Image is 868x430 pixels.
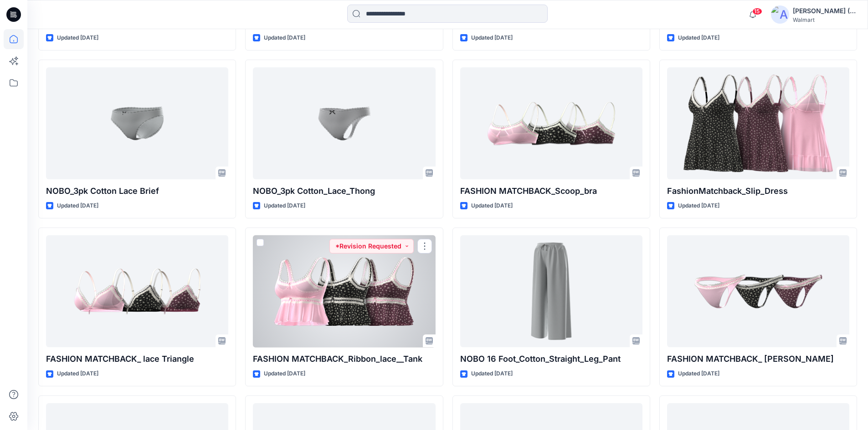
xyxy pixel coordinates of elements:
[46,235,228,348] a: FASHION MATCHBACK_ lace Triangle
[460,67,642,180] a: FASHION MATCHBACK_Scoop_bra
[46,353,228,365] p: FASHION MATCHBACK_ lace Triangle
[667,185,849,197] p: FashionMatchback_Slip_Dress
[460,185,642,197] p: FASHION MATCHBACK_Scoop_bra
[471,33,513,43] p: Updated [DATE]
[57,201,98,211] p: Updated [DATE]
[264,201,305,211] p: Updated [DATE]
[667,353,849,365] p: FASHION MATCHBACK_ [PERSON_NAME]
[471,201,513,211] p: Updated [DATE]
[793,5,857,16] div: [PERSON_NAME] (Delta Galil)
[460,353,642,365] p: NOBO 16 Foot_Cotton_Straight_Leg_Pant
[57,369,98,379] p: Updated [DATE]
[57,33,98,43] p: Updated [DATE]
[771,5,789,24] img: avatar
[46,185,228,197] p: NOBO_3pk Cotton Lace Brief
[253,185,435,197] p: NOBO_3pk Cotton_Lace_Thong
[264,369,305,379] p: Updated [DATE]
[253,235,435,348] a: FASHION MATCHBACK_Ribbon_lace__Tank
[752,8,762,15] span: 15
[253,353,435,365] p: FASHION MATCHBACK_Ribbon_lace__Tank
[471,369,513,379] p: Updated [DATE]
[678,33,719,43] p: Updated [DATE]
[793,16,857,23] div: Walmart
[667,235,849,348] a: FASHION MATCHBACK_ lace Thongi
[46,67,228,180] a: NOBO_3pk Cotton Lace Brief
[678,369,719,379] p: Updated [DATE]
[264,33,305,43] p: Updated [DATE]
[678,201,719,211] p: Updated [DATE]
[460,235,642,348] a: NOBO 16 Foot_Cotton_Straight_Leg_Pant
[253,67,435,180] a: NOBO_3pk Cotton_Lace_Thong
[667,67,849,180] a: FashionMatchback_Slip_Dress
